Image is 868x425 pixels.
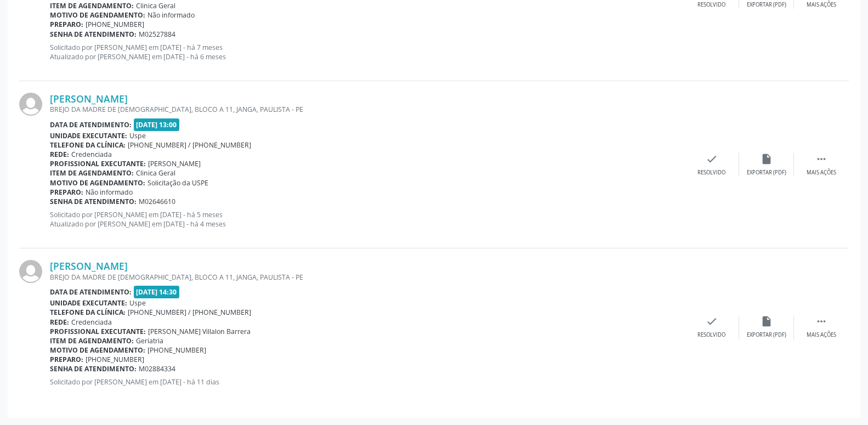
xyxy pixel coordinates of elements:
b: Motivo de agendamento: [50,345,145,355]
a: [PERSON_NAME] [50,93,128,105]
b: Rede: [50,150,69,159]
span: [PHONE_NUMBER] [86,355,144,364]
img: img [19,260,42,283]
b: Senha de atendimento: [50,364,137,373]
p: Solicitado por [PERSON_NAME] em [DATE] - há 11 dias [50,377,684,387]
span: [PHONE_NUMBER] / [PHONE_NUMBER] [128,140,251,150]
i:  [815,315,827,327]
b: Rede: [50,318,69,327]
span: Não informado [86,188,133,197]
span: [PERSON_NAME] [148,159,201,168]
span: Solicitação da USPE [147,178,208,188]
b: Data de atendimento: [50,287,132,297]
b: Telefone da clínica: [50,140,126,150]
i: check [706,153,718,165]
b: Profissional executante: [50,327,146,336]
div: Mais ações [807,169,836,177]
span: Credenciada [71,150,112,159]
b: Motivo de agendamento: [50,178,145,188]
b: Senha de atendimento: [50,197,137,206]
div: Resolvido [697,1,725,9]
p: Solicitado por [PERSON_NAME] em [DATE] - há 7 meses Atualizado por [PERSON_NAME] em [DATE] - há 6... [50,43,684,61]
i: check [706,315,718,327]
span: [PERSON_NAME] Villalon Barrera [148,327,251,336]
p: Solicitado por [PERSON_NAME] em [DATE] - há 5 meses Atualizado por [PERSON_NAME] em [DATE] - há 4... [50,210,684,229]
div: Mais ações [807,331,836,339]
b: Preparo: [50,355,83,364]
b: Unidade executante: [50,131,127,140]
span: [DATE] 13:00 [134,118,180,131]
a: [PERSON_NAME] [50,260,128,272]
b: Senha de atendimento: [50,30,137,39]
img: img [19,93,42,116]
span: Clinica Geral [136,168,175,178]
span: M02646610 [139,197,175,206]
b: Profissional executante: [50,159,146,168]
b: Data de atendimento: [50,120,132,129]
b: Preparo: [50,188,83,197]
div: Resolvido [697,169,725,177]
b: Item de agendamento: [50,168,134,178]
div: Resolvido [697,331,725,339]
span: Não informado [147,10,195,20]
span: M02884334 [139,364,175,373]
span: Geriatria [136,336,163,345]
span: Clinica Geral [136,1,175,10]
span: Uspe [129,298,146,308]
span: Credenciada [71,318,112,327]
b: Preparo: [50,20,83,29]
i:  [815,153,827,165]
div: Mais ações [807,1,836,9]
div: BREJO DA MADRE DE [DEMOGRAPHIC_DATA], BLOCO A 11, JANGA, PAULISTA - PE [50,105,684,114]
i: insert_drive_file [761,153,773,165]
span: M02527884 [139,30,175,39]
span: Uspe [129,131,146,140]
b: Unidade executante: [50,298,127,308]
span: [DATE] 14:30 [134,286,180,298]
span: [PHONE_NUMBER] [86,20,144,29]
div: Exportar (PDF) [747,169,786,177]
span: [PHONE_NUMBER] / [PHONE_NUMBER] [128,308,251,317]
div: Exportar (PDF) [747,331,786,339]
div: Exportar (PDF) [747,1,786,9]
b: Motivo de agendamento: [50,10,145,20]
div: BREJO DA MADRE DE [DEMOGRAPHIC_DATA], BLOCO A 11, JANGA, PAULISTA - PE [50,273,684,282]
b: Telefone da clínica: [50,308,126,317]
span: [PHONE_NUMBER] [147,345,206,355]
i: insert_drive_file [761,315,773,327]
b: Item de agendamento: [50,336,134,345]
b: Item de agendamento: [50,1,134,10]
